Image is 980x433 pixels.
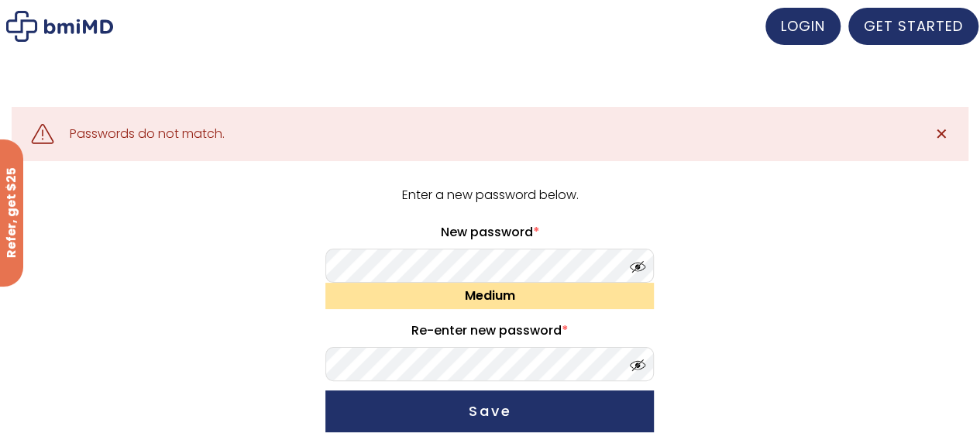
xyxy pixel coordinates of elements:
[6,11,113,42] img: My account
[323,184,656,206] p: Enter a new password below.
[325,390,654,432] button: Save
[765,8,841,45] a: LOGIN
[926,119,957,149] a: ✕
[864,16,963,36] span: GET STARTED
[70,123,225,145] div: Passwords do not match.
[848,8,978,45] a: GET STARTED
[781,16,825,36] span: LOGIN
[604,256,623,275] keeper-lock: Open Keeper Popup
[325,283,654,309] div: Medium
[604,355,623,373] keeper-lock: Open Keeper Popup
[325,220,654,245] label: New password
[325,318,654,343] label: Re-enter new password
[934,123,947,145] span: ✕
